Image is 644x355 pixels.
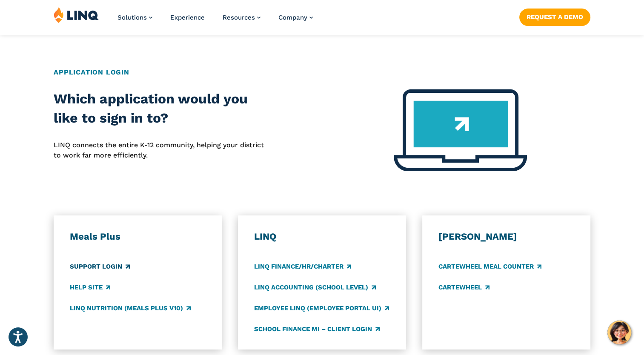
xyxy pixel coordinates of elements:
span: Company [278,14,307,21]
img: LINQ | K‑12 Software [54,7,99,23]
a: LINQ Nutrition (Meals Plus v10) [70,303,191,313]
h3: Meals Plus [70,231,206,243]
button: Hello, have a question? Let’s chat. [607,321,631,344]
span: Resources [223,14,255,21]
a: Resources [223,14,260,21]
a: Employee LINQ (Employee Portal UI) [254,303,389,313]
a: Request a Demo [519,9,590,26]
h2: Application Login [54,67,590,77]
a: Support Login [70,262,130,271]
a: School Finance MI – Client Login [254,324,380,334]
a: CARTEWHEEL Meal Counter [438,262,541,271]
a: CARTEWHEEL [438,283,489,292]
h2: Which application would you like to sign in to? [54,89,268,128]
a: Solutions [117,14,152,21]
nav: Primary Navigation [117,7,313,35]
span: Solutions [117,14,147,21]
a: Experience [170,14,205,21]
nav: Button Navigation [519,7,590,26]
h3: [PERSON_NAME] [438,231,574,243]
p: LINQ connects the entire K‑12 community, helping your district to work far more efficiently. [54,140,268,161]
a: Help Site [70,283,110,292]
a: Company [278,14,313,21]
a: LINQ Accounting (school level) [254,283,376,292]
a: LINQ Finance/HR/Charter [254,262,351,271]
h3: LINQ [254,231,390,243]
